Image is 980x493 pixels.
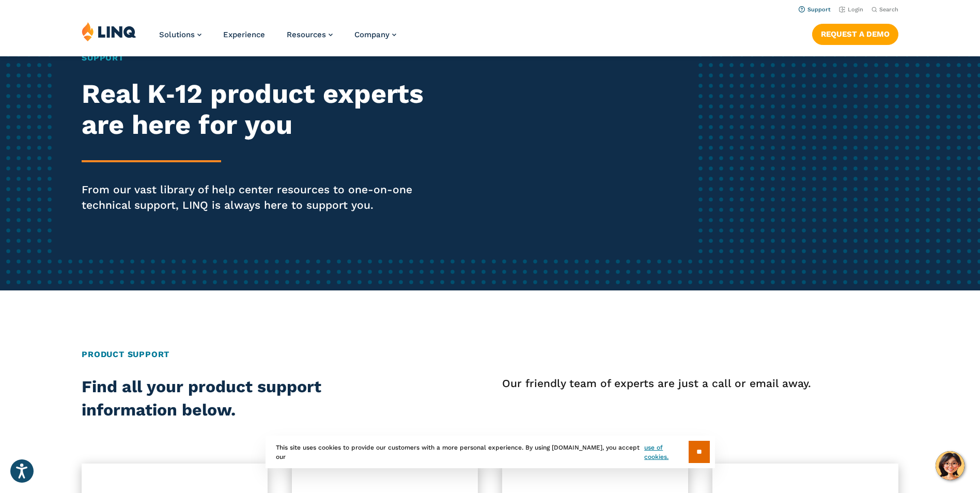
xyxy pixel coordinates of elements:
[159,22,396,56] nav: Primary Navigation
[644,443,688,461] a: use of cookies.
[839,6,863,13] a: Login
[354,30,396,39] a: Company
[287,30,326,39] span: Resources
[879,6,898,13] span: Search
[799,6,831,13] a: Support
[82,182,459,213] p: From our vast library of help center resources to one-on-one technical support, LINQ is always he...
[159,30,195,39] span: Solutions
[82,79,459,141] h2: Real K‑12 product experts are here for you
[812,24,898,44] a: Request a Demo
[872,6,898,13] button: Open Search Bar
[354,30,390,39] span: Company
[82,375,408,422] h2: Find all your product support information below.
[287,30,333,39] a: Resources
[159,30,201,39] a: Solutions
[936,451,965,480] button: Hello, have a question? Let’s chat.
[82,52,459,64] h1: Support
[266,436,715,468] div: This site uses cookies to provide our customers with a more personal experience. By using [DOMAIN...
[223,30,265,39] a: Experience
[502,375,898,392] p: Our friendly team of experts are just a call or email away.
[82,348,898,361] h2: Product Support
[812,22,898,44] nav: Button Navigation
[82,22,136,41] img: LINQ | K‑12 Software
